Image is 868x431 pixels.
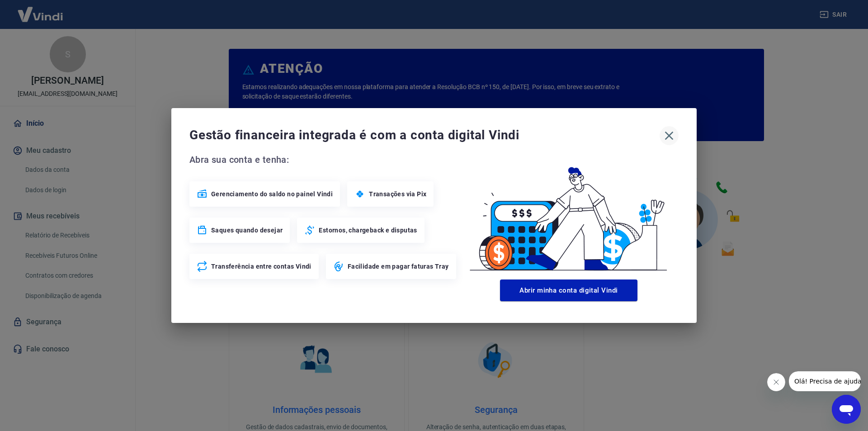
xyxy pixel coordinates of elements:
span: Estornos, chargeback e disputas [319,226,417,235]
span: Transferência entre contas Vindi [211,262,311,271]
span: Gerenciamento do saldo no painel Vindi [211,189,333,199]
iframe: Fechar mensagem [767,373,785,391]
span: Facilidade em pagar faturas Tray [348,262,449,271]
span: Abra sua conta e tenha: [189,152,459,167]
iframe: Mensagem da empresa [789,371,861,391]
button: Abrir minha conta digital Vindi [500,279,637,301]
img: Good Billing [459,152,679,276]
span: Gestão financeira integrada é com a conta digital Vindi [189,126,660,144]
span: Olá! Precisa de ajuda? [5,6,76,14]
span: Saques quando desejar [211,226,283,235]
iframe: Botão para abrir a janela de mensagens [832,395,861,424]
span: Transações via Pix [369,189,426,199]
